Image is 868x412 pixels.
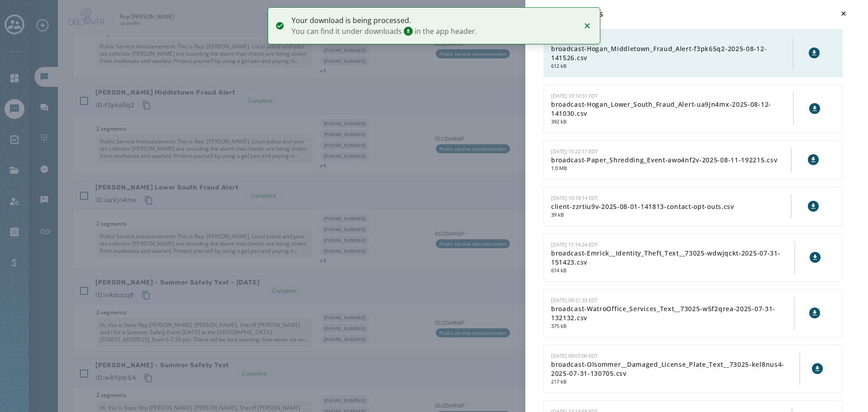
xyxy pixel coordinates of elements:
span: 217 kB [551,378,799,386]
span: broadcast-Hogan_Middletown_Fraud_Alert-f3pk65q2-2025-08-12-141526.csv [551,44,793,62]
span: broadcast-WatroOffice_Services_Text__73025-w5f2qrea-2025-07-31-132132.csv [551,304,794,322]
span: broadcast-Emrick__Identity_Theft_Text__73025-wdwjqckt-2025-07-31-151423.csv [551,249,794,267]
span: You can find it under downloads in the app header. [292,26,575,37]
span: 614 kB [551,267,794,275]
span: 1.0 MB [551,165,791,172]
span: 392 kB [551,118,793,126]
span: [DATE] 15:22:17 EDT [551,148,598,155]
span: [DATE] 09:07:06 EDT [551,352,598,359]
span: broadcast-Paper_Shredding_Event-awo4nf2v-2025-08-11-192215.csv [551,156,791,165]
span: broadcast-Hogan_Lower_South_Fraud_Alert-ua9jn4mx-2025-08-12-141030.csv [551,100,793,118]
span: 39 kB [551,211,791,219]
span: 375 kB [551,322,794,330]
span: [DATE] 10:10:31 EDT [551,92,598,99]
span: [DATE] 09:21:33 EDT [551,297,598,303]
span: Your download is being processed. [292,15,575,26]
span: client-zzrtiu9v-2025-08-01-141813-contact-opt-outs.csv [551,202,791,211]
span: [DATE] 10:18:14 EDT [551,194,598,201]
span: 612 kB [551,62,793,70]
span: broadcast-Olsommer__Damaged_License_Plate_Text__73025-kel8nus4-2025-07-31-130705.csv [551,360,799,378]
span: [DATE] 11:14:24 EDT [551,241,598,248]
